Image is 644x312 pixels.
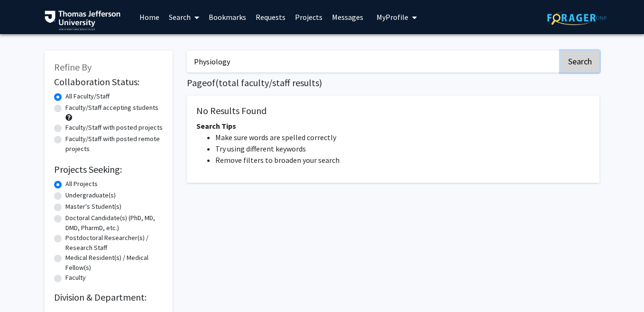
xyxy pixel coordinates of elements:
[187,51,559,72] input: Search Keywords
[196,121,236,131] span: Search Tips
[65,273,86,283] label: Faculty
[65,213,163,233] label: Doctoral Candidate(s) (PhD, MD, DMD, PharmD, etc.)
[251,0,290,34] a: Requests
[547,10,607,25] img: ForagerOne Logo
[65,202,121,212] label: Master's Student(s)
[54,164,163,175] h2: Projects Seeking:
[45,10,120,30] img: Thomas Jefferson University Logo
[215,132,590,143] li: Make sure words are spelled correctly
[561,51,599,72] button: Search
[187,77,599,89] h1: Page of ( total faculty/staff results)
[65,103,158,113] label: Faculty/Staff accepting students
[54,76,163,88] h2: Collaboration Status:
[65,134,163,154] label: Faculty/Staff with posted remote projects
[65,179,98,189] label: All Projects
[54,292,163,303] h2: Division & Department:
[54,61,92,73] span: Refine By
[65,253,163,273] label: Medical Resident(s) / Medical Fellow(s)
[65,190,116,200] label: Undergraduate(s)
[65,233,163,253] label: Postdoctoral Researcher(s) / Research Staff
[164,0,204,34] a: Search
[377,12,408,22] span: My Profile
[65,91,110,101] label: All Faculty/Staff
[215,154,590,166] li: Remove filters to broaden your search
[327,0,368,34] a: Messages
[187,192,599,214] nav: Page navigation
[65,123,163,133] label: Faculty/Staff with posted projects
[204,0,251,34] a: Bookmarks
[135,0,164,34] a: Home
[290,0,327,34] a: Projects
[215,143,590,154] li: Try using different keywords
[7,269,40,305] iframe: Chat
[196,105,590,116] h5: No Results Found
